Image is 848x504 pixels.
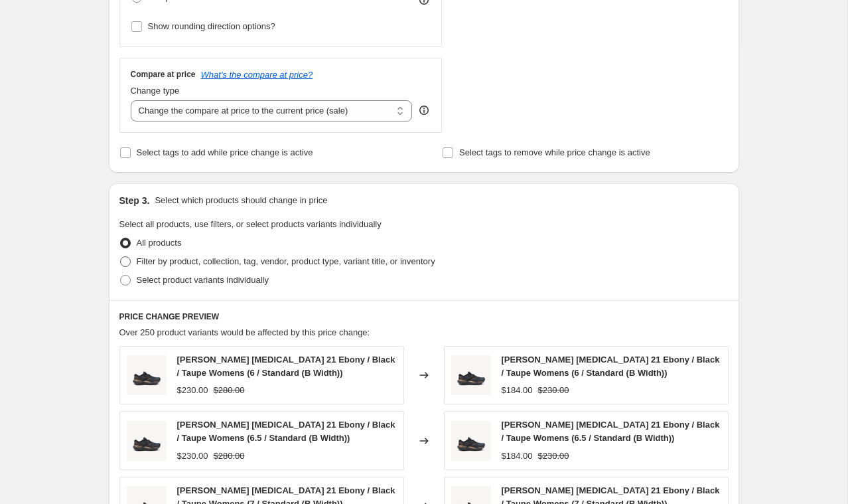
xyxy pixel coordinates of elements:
[502,355,720,378] span: [PERSON_NAME] [MEDICAL_DATA] 21 Ebony / Black / Taupe Womens (6 / Standard (B Width))
[131,86,180,96] span: Change type
[214,450,245,463] strike: $280.00
[502,420,720,443] span: [PERSON_NAME] [MEDICAL_DATA] 21 Ebony / Black / Taupe Womens (6.5 / Standard (B Width))
[137,275,269,285] span: Select product variants individually
[459,147,650,157] span: Select tags to remove while price change is active
[119,219,382,229] span: Select all products, use filters, or select products variants individually
[538,450,569,463] strike: $230.00
[177,384,208,397] div: $230.00
[137,147,313,157] span: Select tags to add while price change is active
[148,21,275,31] span: Show rounding direction options?
[417,104,431,117] div: help
[119,194,150,207] h2: Step 3.
[127,355,167,395] img: Brooks_Glycerin_21_B_Ebony_Black_Taupe_Women_s__1_cqnhsk_ed389fb0-6bab-4a54-b135-e5c8e2e9538b_80x...
[201,70,313,80] button: What's the compare at price?
[502,450,533,463] div: $184.00
[127,421,167,461] img: Brooks_Glycerin_21_B_Ebony_Black_Taupe_Women_s__1_cqnhsk_ed389fb0-6bab-4a54-b135-e5c8e2e9538b_80x...
[131,69,196,80] h3: Compare at price
[538,384,569,397] strike: $230.00
[137,238,182,248] span: All products
[155,194,327,207] p: Select which products should change in price
[177,355,395,378] span: [PERSON_NAME] [MEDICAL_DATA] 21 Ebony / Black / Taupe Womens (6 / Standard (B Width))
[177,420,395,443] span: [PERSON_NAME] [MEDICAL_DATA] 21 Ebony / Black / Taupe Womens (6.5 / Standard (B Width))
[214,384,245,397] strike: $280.00
[177,450,208,463] div: $230.00
[451,355,491,395] img: Brooks_Glycerin_21_B_Ebony_Black_Taupe_Women_s__1_cqnhsk_ed389fb0-6bab-4a54-b135-e5c8e2e9538b_80x...
[502,384,533,397] div: $184.00
[119,311,729,322] h6: PRICE CHANGE PREVIEW
[137,256,435,266] span: Filter by product, collection, tag, vendor, product type, variant title, or inventory
[119,327,370,337] span: Over 250 product variants would be affected by this price change:
[451,421,491,461] img: Brooks_Glycerin_21_B_Ebony_Black_Taupe_Women_s__1_cqnhsk_ed389fb0-6bab-4a54-b135-e5c8e2e9538b_80x...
